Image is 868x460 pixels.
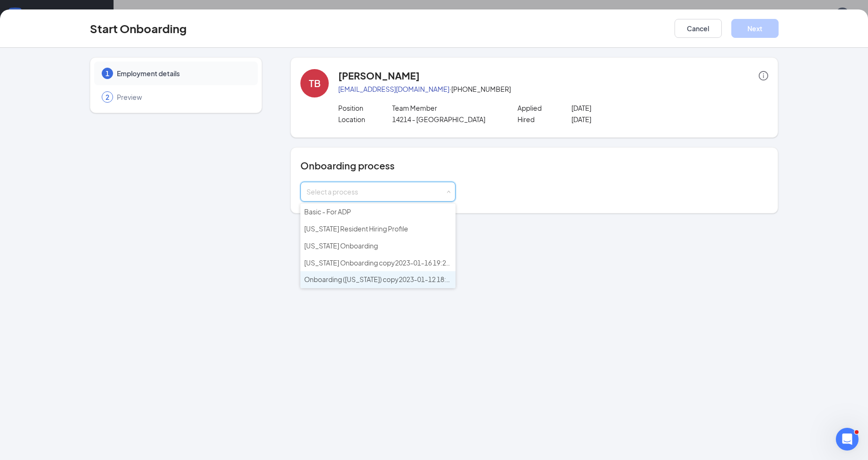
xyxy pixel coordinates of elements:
[675,19,722,38] button: Cancel
[392,103,500,113] p: Team Member
[759,71,768,80] span: info-circle
[304,275,463,283] span: Onboarding ([US_STATE]) copy2023-01-12 18:55:51
[338,85,449,93] a: [EMAIL_ADDRESS][DOMAIN_NAME]
[304,207,351,216] span: Basic - For ADP
[300,159,768,172] h4: Onboarding process
[338,115,392,124] p: Location
[731,19,779,38] button: Next
[105,69,109,78] span: 1
[105,92,109,102] span: 2
[517,103,571,113] p: Applied
[571,103,679,113] p: [DATE]
[117,92,248,102] span: Preview
[392,115,500,124] p: 14214 - [GEOGRAPHIC_DATA]
[338,69,420,82] h4: [PERSON_NAME]
[836,428,859,451] iframe: Intercom live chat
[517,115,571,124] p: Hired
[90,20,187,36] h3: Start Onboarding
[309,77,321,90] div: TB
[338,84,768,94] p: · [PHONE_NUMBER]
[304,241,378,250] span: [US_STATE] Onboarding
[338,103,392,113] p: Position
[571,115,679,124] p: [DATE]
[304,258,459,267] span: [US_STATE] Onboarding copy2023-01-16 19:23:58
[117,69,248,78] span: Employment details
[304,224,408,233] span: [US_STATE] Resident Hiring Profile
